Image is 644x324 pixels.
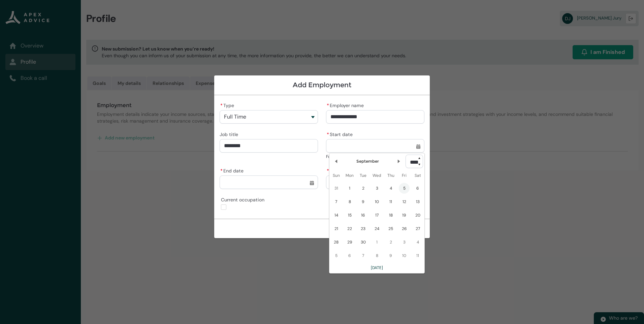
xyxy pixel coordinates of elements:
[402,173,407,178] abbr: Friday
[331,196,342,207] span: 7
[220,166,246,174] label: End date
[346,173,354,178] abbr: Monday
[397,195,411,208] td: 2025-09-12
[399,183,410,194] span: 5
[393,156,404,167] button: Next Month
[373,173,381,178] abbr: Wednesday
[356,208,370,222] td: 2025-09-16
[370,195,384,208] td: 2025-09-10
[326,153,424,160] div: Format: [DATE]
[399,210,410,221] span: 19
[326,101,366,109] label: Employer name
[412,210,423,221] span: 20
[372,183,382,194] span: 3
[358,210,368,221] span: 16
[327,131,329,137] abbr: required
[344,210,355,221] span: 15
[412,183,423,194] span: 6
[327,102,329,108] abbr: required
[220,130,241,138] label: Job title
[331,183,342,194] span: 31
[329,182,343,195] td: 2025-08-31
[331,156,342,167] button: Previous Month
[344,183,355,194] span: 1
[372,196,382,207] span: 10
[326,166,370,174] label: Link to applicant
[360,173,366,178] abbr: Tuesday
[333,173,340,178] abbr: Sunday
[327,168,329,174] abbr: required
[370,182,384,195] td: 2025-09-03
[344,196,355,207] span: 8
[220,81,424,89] h1: Add Employment
[343,195,356,208] td: 2025-09-08
[220,101,237,109] label: Type
[224,114,246,120] span: Full Time
[411,182,424,195] td: 2025-09-06
[411,208,424,222] td: 2025-09-20
[385,196,396,207] span: 11
[397,182,411,195] td: 2025-09-05
[356,182,370,195] td: 2025-09-02
[326,175,424,189] button: Link to applicant
[397,208,411,222] td: 2025-09-19
[220,110,318,124] button: Type
[411,195,424,208] td: 2025-09-13
[370,208,384,222] td: 2025-09-17
[331,210,342,221] span: 14
[356,158,379,165] h2: September
[387,173,394,178] abbr: Thursday
[385,183,396,194] span: 4
[329,153,425,273] div: Date picker: September
[399,196,410,207] span: 12
[412,196,423,207] span: 13
[385,210,396,221] span: 18
[329,208,343,222] td: 2025-09-14
[358,196,368,207] span: 9
[343,208,356,222] td: 2025-09-15
[220,102,223,108] abbr: required
[372,210,382,221] span: 17
[384,208,397,222] td: 2025-09-18
[329,195,343,208] td: 2025-09-07
[358,183,368,194] span: 2
[220,168,223,174] abbr: required
[343,182,356,195] td: 2025-09-01
[221,195,267,203] span: Current occupation
[356,195,370,208] td: 2025-09-09
[415,173,421,178] abbr: Saturday
[384,195,397,208] td: 2025-09-11
[326,130,355,138] label: Start date
[384,182,397,195] td: 2025-09-04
